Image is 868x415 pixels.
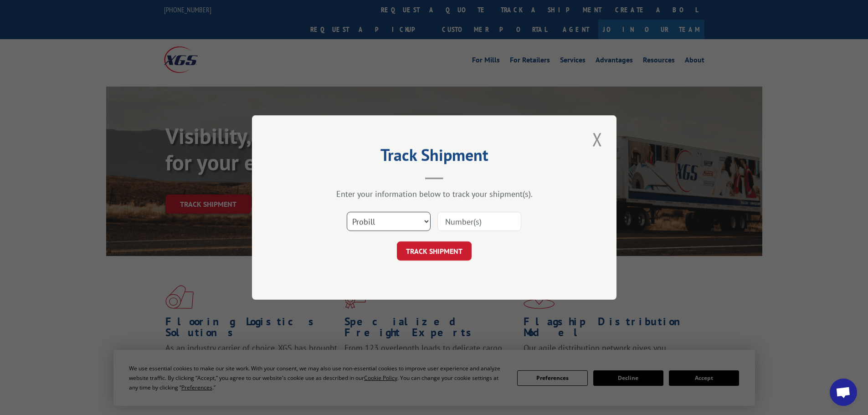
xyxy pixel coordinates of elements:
[830,379,857,406] a: Open chat
[437,212,521,231] input: Number(s)
[397,241,472,261] button: TRACK SHIPMENT
[298,189,571,199] div: Enter your information below to track your shipment(s).
[298,149,571,166] h2: Track Shipment
[590,127,605,152] button: Close modal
